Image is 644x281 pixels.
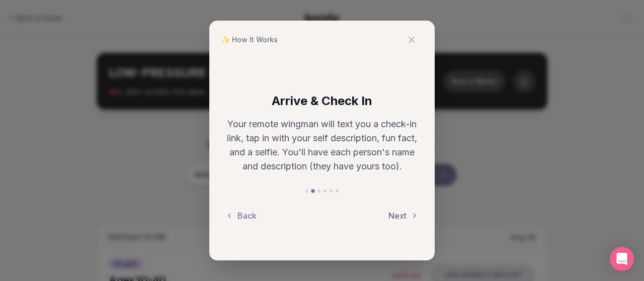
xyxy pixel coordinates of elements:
[225,117,419,173] p: Your remote wingman will text you a check-in link, tap in with your self description, fun fact, a...
[221,35,278,45] span: ✨ How It Works
[388,205,419,227] button: Next
[225,205,257,227] button: Back
[610,247,634,271] div: Open Intercom Messenger
[225,93,419,109] h3: Arrive & Check In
